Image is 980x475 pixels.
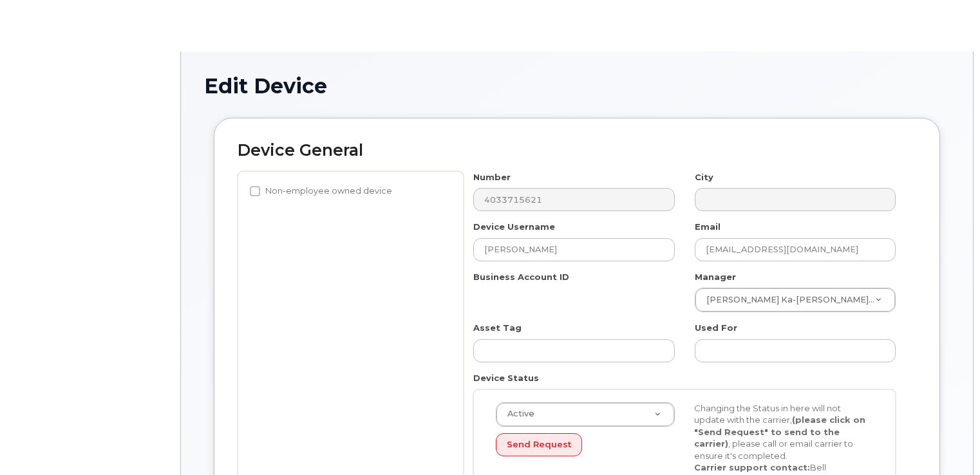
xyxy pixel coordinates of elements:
label: Device Username [473,221,555,233]
label: City [695,171,713,183]
label: Device Status [473,372,539,384]
h1: Edit Device [204,75,950,97]
button: Send Request [496,433,582,457]
label: Used For [695,322,737,334]
strong: Carrier support contact: [694,462,810,472]
label: Number [473,171,511,183]
label: Email [695,221,721,233]
span: [PERSON_NAME] Ka-[PERSON_NAME] (YGYZTQ) [699,294,875,306]
label: Non-employee owned device [250,183,392,199]
a: Active [496,403,674,426]
strong: (please click on "Send Request" to send to the carrier) [694,414,865,449]
span: Active [500,408,534,420]
h2: Device General [238,142,916,160]
label: Manager [695,271,736,283]
label: Asset Tag [473,322,522,334]
label: Business Account ID [473,271,569,283]
input: Non-employee owned device [250,186,260,196]
a: [PERSON_NAME] Ka-[PERSON_NAME] (YGYZTQ) [695,288,895,312]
